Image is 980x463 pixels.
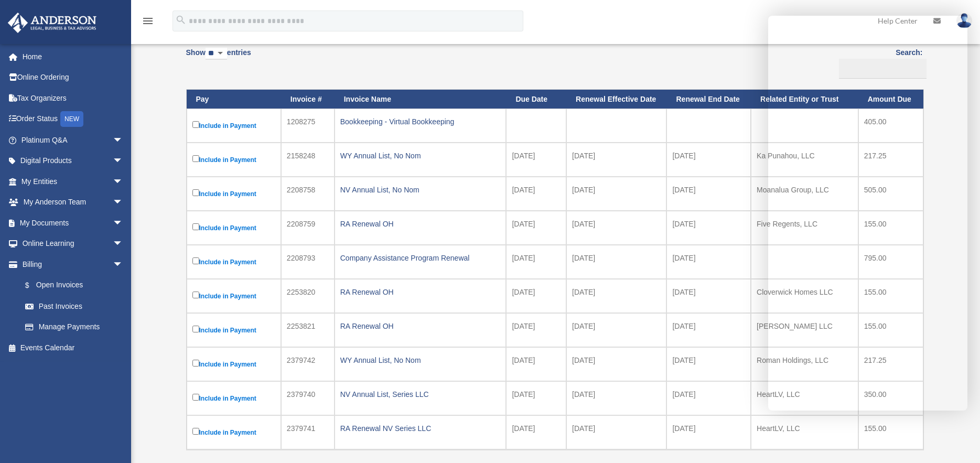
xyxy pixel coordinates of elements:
[15,275,128,296] a: $Open Invoices
[175,14,187,26] i: search
[751,90,858,109] th: Related Entity or Trust: activate to sort column ascending
[956,13,972,28] img: User Pic
[15,317,134,338] a: Manage Payments
[7,109,139,130] a: Order StatusNEW
[192,428,199,435] input: Include in Payment
[192,153,275,166] label: Include in Payment
[858,415,923,449] td: 155.00
[506,279,566,313] td: [DATE]
[751,347,858,381] td: Roman Holdings, LLC
[192,324,275,337] label: Include in Payment
[751,279,858,313] td: Cloverwick Homes LLC
[192,223,199,230] input: Include in Payment
[142,15,154,27] i: menu
[7,46,139,67] a: Home
[506,415,566,449] td: [DATE]
[192,255,275,268] label: Include in Payment
[281,90,335,109] th: Invoice #: activate to sort column ascending
[340,251,501,265] div: Company Assistance Program Renewal
[281,143,335,177] td: 2158248
[666,279,751,313] td: [DATE]
[7,171,139,192] a: My Entitiesarrow_drop_down
[60,111,83,127] div: NEW
[192,360,199,367] input: Include in Payment
[666,313,751,347] td: [DATE]
[751,177,858,211] td: Moanalua Group, LLC
[340,114,501,129] div: Bookkeeping - Virtual Bookkeeping
[281,245,335,279] td: 2208793
[113,171,134,192] span: arrow_drop_down
[666,415,751,449] td: [DATE]
[142,18,154,27] a: menu
[340,421,501,436] div: RA Renewal NV Series LLC
[7,233,139,254] a: Online Learningarrow_drop_down
[751,415,858,449] td: HeartLV, LLC
[206,48,227,60] select: Showentries
[768,16,967,411] iframe: Chat Window
[7,130,139,150] a: Platinum Q&Aarrow_drop_down
[506,347,566,381] td: [DATE]
[340,148,501,163] div: WY Annual List, No Nom
[666,347,751,381] td: [DATE]
[666,143,751,177] td: [DATE]
[192,257,199,264] input: Include in Payment
[192,358,275,371] label: Include in Payment
[340,217,501,231] div: RA Renewal OH
[113,233,134,255] span: arrow_drop_down
[7,212,139,233] a: My Documentsarrow_drop_down
[192,221,275,234] label: Include in Payment
[113,254,134,275] span: arrow_drop_down
[340,353,501,368] div: WY Annual List, No Nom
[566,313,666,347] td: [DATE]
[666,381,751,415] td: [DATE]
[506,381,566,415] td: [DATE]
[566,279,666,313] td: [DATE]
[506,90,566,109] th: Due Date: activate to sort column ascending
[7,254,134,275] a: Billingarrow_drop_down
[666,211,751,245] td: [DATE]
[506,211,566,245] td: [DATE]
[113,192,134,213] span: arrow_drop_down
[113,150,134,172] span: arrow_drop_down
[751,143,858,177] td: Ka Punahou, LLC
[7,150,139,171] a: Digital Productsarrow_drop_down
[751,381,858,415] td: HeartLV, LLC
[192,155,199,162] input: Include in Payment
[335,90,507,109] th: Invoice Name: activate to sort column ascending
[281,211,335,245] td: 2208759
[566,245,666,279] td: [DATE]
[506,177,566,211] td: [DATE]
[566,143,666,177] td: [DATE]
[192,289,275,303] label: Include in Payment
[281,109,335,143] td: 1208275
[506,143,566,177] td: [DATE]
[751,211,858,245] td: Five Regents, LLC
[281,347,335,381] td: 2379742
[751,313,858,347] td: [PERSON_NAME] LLC
[506,245,566,279] td: [DATE]
[666,245,751,279] td: [DATE]
[666,177,751,211] td: [DATE]
[192,292,199,298] input: Include in Payment
[340,285,501,299] div: RA Renewal OH
[281,381,335,415] td: 2379740
[281,415,335,449] td: 2379741
[192,394,199,401] input: Include in Payment
[7,88,139,109] a: Tax Organizers
[192,426,275,439] label: Include in Payment
[192,326,199,332] input: Include in Payment
[7,192,139,213] a: My Anderson Teamarrow_drop_down
[192,187,275,200] label: Include in Payment
[31,279,36,292] span: $
[340,387,501,402] div: NV Annual List, Series LLC
[187,90,281,109] th: Pay: activate to sort column descending
[7,337,139,358] a: Events Calendar
[566,177,666,211] td: [DATE]
[5,13,100,33] img: Anderson Advisors Platinum Portal
[281,279,335,313] td: 2253820
[192,121,199,128] input: Include in Payment
[192,119,275,132] label: Include in Payment
[281,177,335,211] td: 2208758
[113,130,134,151] span: arrow_drop_down
[7,67,139,88] a: Online Ordering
